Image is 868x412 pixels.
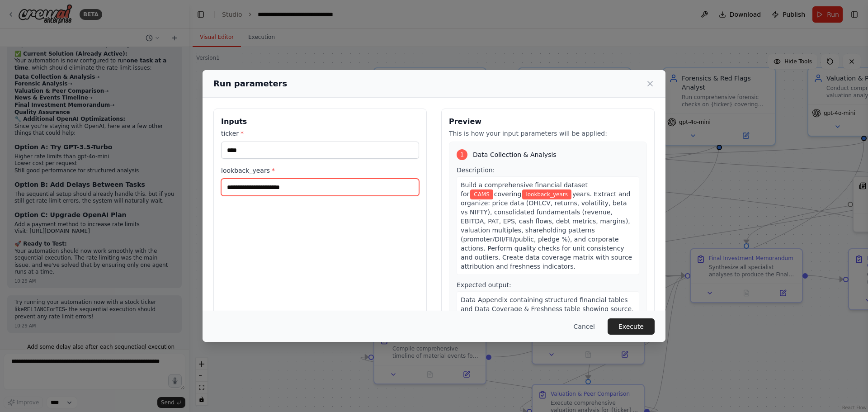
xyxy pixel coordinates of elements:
[221,129,419,138] label: ticker
[449,129,647,138] p: This is how your input parameters will be applied:
[221,166,419,175] label: lookback_years
[213,77,287,90] h2: Run parameters
[457,166,495,174] span: Description:
[494,190,522,198] span: covering
[522,189,571,199] span: Variable: lookback_years
[470,189,493,199] span: Variable: ticker
[461,190,632,270] span: years. Extract and organize: price data (OHLCV, returns, volatility, beta vs NIFTY), consolidated...
[449,116,647,127] h3: Preview
[461,296,633,331] span: Data Appendix containing structured financial tables and Data Coverage & Freshness table showing ...
[221,116,419,127] h3: Inputs
[457,149,467,160] div: 1
[457,281,511,289] span: Expected output:
[473,150,557,159] span: Data Collection & Analysis
[608,318,655,335] button: Execute
[566,318,602,335] button: Cancel
[461,181,588,198] span: Build a comprehensive financial dataset for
